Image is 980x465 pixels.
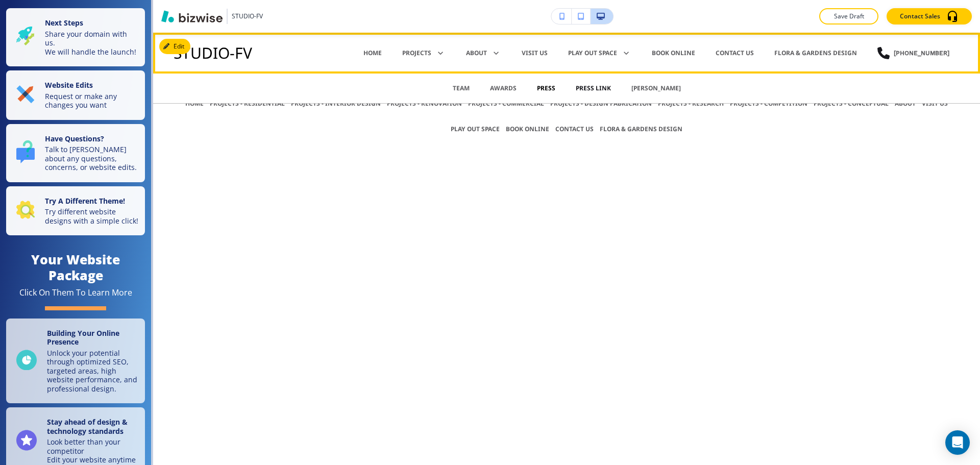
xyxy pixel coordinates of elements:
p: Projects - Commercial [465,99,547,108]
p: Visit Us [919,99,951,108]
strong: Stay ahead of design & technology standards [47,417,128,436]
button: Edit [159,39,190,54]
p: Play Out Space [448,125,503,134]
strong: Next Steps [45,18,83,28]
p: Contact Us [716,48,754,58]
p: Book Online [652,48,695,58]
p: About [892,99,919,108]
strong: Website Edits [45,80,93,90]
strong: Building Your Online Presence [47,328,119,347]
h4: Your Website Package [6,252,145,283]
p: Look better than your competitor Edit your website anytime [47,437,139,464]
p: Flora & Gardens Design [597,125,685,134]
p: Unlock your potential through optimized SEO, targeted areas, high website performance, and profes... [47,349,139,394]
a: Flora & Gardens Design [774,48,857,58]
strong: Have Questions? [45,134,104,143]
p: Projects - Competition [727,99,811,108]
p: Projects - Research [655,99,727,108]
button: Have Questions?Talk to [PERSON_NAME] about any questions, concerns, or website edits. [6,124,145,182]
p: Try different website designs with a simple click! [45,207,139,225]
h3: STUDIO-FV [232,12,263,21]
button: STUDIO-FV [161,9,263,24]
a: [PHONE_NUMBER] [877,38,949,68]
p: Book Online [503,125,552,134]
p: Home [182,99,207,108]
p: Share your domain with us. We will handle the launch! [45,30,139,57]
p: Projects - Residential [207,99,288,108]
h3: STUDIO-FV [174,44,252,61]
p: Save Draft [832,12,865,21]
button: Try A Different Theme!Try different website designs with a simple click! [6,186,145,236]
button: Website EditsRequest or make any changes you want [6,70,145,120]
p: Visit Us [522,48,548,58]
p: Play Out Space [568,48,617,58]
p: Projects [402,48,431,58]
p: Projects - Interior Design [288,99,384,108]
a: Flora & Gardens Design [597,116,685,142]
p: Contact Sales [900,12,940,21]
strong: Try A Different Theme! [45,196,125,206]
p: Projects - Design Fabrication [547,99,655,108]
button: Contact Sales [887,8,972,25]
p: Home [363,48,382,58]
button: Save Draft [819,8,878,25]
img: Bizwise Logo [161,10,223,22]
button: Next StepsShare your domain with us.We will handle the launch! [6,8,145,66]
div: Open Intercom Messenger [945,430,970,455]
div: Click On Them To Learn More [19,287,132,298]
p: About [466,48,487,58]
a: Building Your Online PresenceUnlock your potential through optimized SEO, targeted areas, high we... [6,319,145,404]
p: Projects - Conceptual [811,99,892,108]
p: Request or make any changes you want [45,92,139,110]
p: Projects - Renovation [384,99,465,108]
p: Talk to [PERSON_NAME] about any questions, concerns, or website edits. [45,145,139,172]
p: Contact Us [552,125,597,134]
